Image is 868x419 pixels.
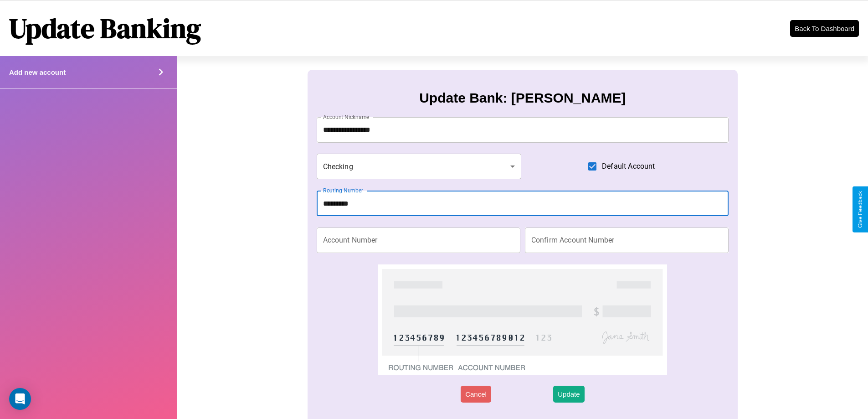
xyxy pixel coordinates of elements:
h3: Update Bank: [PERSON_NAME] [419,90,626,106]
div: Give Feedback [857,191,863,228]
button: Back To Dashboard [790,20,859,37]
h1: Update Banking [9,10,201,47]
div: Open Intercom Messenger [9,388,31,410]
label: Account Nickname [323,113,370,121]
button: Update [553,386,584,403]
span: Default Account [602,161,655,172]
div: Checking [317,154,522,179]
img: check [378,264,667,375]
button: Cancel [461,386,491,403]
h4: Add new account [9,68,66,76]
label: Routing Number [323,186,363,194]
